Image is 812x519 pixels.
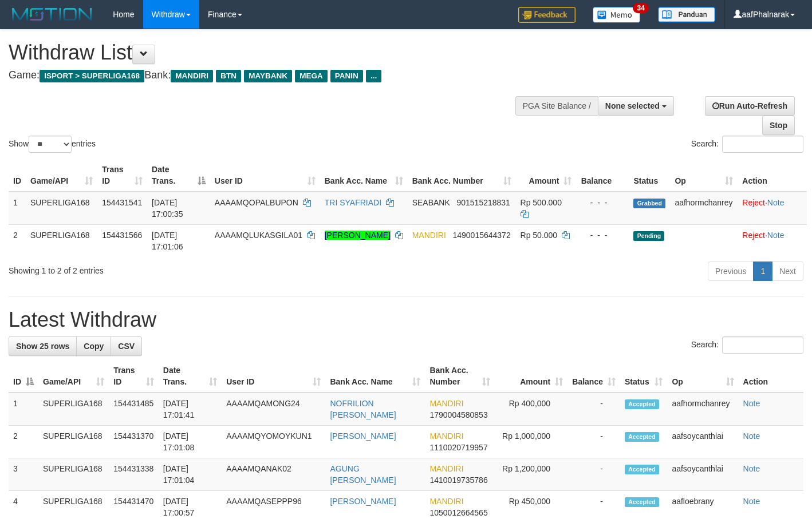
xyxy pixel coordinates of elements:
a: Reject [742,231,765,240]
th: Trans ID: activate to sort column ascending [97,159,147,192]
span: PANIN [330,70,363,82]
select: Showentries [29,136,72,153]
input: Search: [722,336,803,354]
span: Copy [84,342,104,351]
td: - [567,393,620,426]
a: NOFRILION [PERSON_NAME] [330,399,396,419]
span: Copy 1410019735786 to clipboard [429,476,487,485]
span: MANDIRI [429,464,463,473]
td: AAAAMQAMONG24 [222,393,325,426]
a: Note [743,399,760,408]
td: 2 [9,224,26,257]
span: Show 25 rows [16,342,69,351]
td: - [567,426,620,458]
span: BTN [216,70,241,82]
span: Copy 1790004580853 to clipboard [429,410,487,419]
a: Note [743,431,760,441]
span: MANDIRI [171,70,213,82]
a: [PERSON_NAME] [325,231,391,240]
td: - [567,458,620,491]
td: 1 [9,192,26,225]
div: - - - [581,229,624,241]
span: Accepted [625,465,659,474]
th: ID: activate to sort column descending [9,360,38,393]
th: ID [9,159,26,192]
th: Trans ID: activate to sort column ascending [109,360,159,393]
th: Status [629,159,670,192]
td: SUPERLIGA168 [38,426,109,458]
span: MANDIRI [412,231,446,240]
th: User ID: activate to sort column ascending [222,360,325,393]
h1: Latest Withdraw [9,308,803,331]
th: Bank Acc. Number: activate to sort column ascending [408,159,516,192]
a: Stop [762,116,795,135]
div: Showing 1 to 2 of 2 entries [9,260,330,276]
span: Copy 1050012664565 to clipboard [429,508,487,517]
th: Date Trans.: activate to sort column ascending [159,360,222,393]
th: Amount: activate to sort column ascending [516,159,577,192]
td: 154431338 [109,458,159,491]
td: aafhormchanrey [667,393,738,426]
a: CSV [111,336,142,356]
th: Status: activate to sort column ascending [620,360,667,393]
span: MAYBANK [244,70,292,82]
span: MANDIRI [429,497,463,506]
a: [PERSON_NAME] [330,497,396,506]
td: [DATE] 17:01:08 [159,426,222,458]
span: Rp 50.000 [521,231,558,240]
td: SUPERLIGA168 [38,458,109,491]
td: aafhormchanrey [670,192,738,225]
a: Run Auto-Refresh [705,96,795,116]
input: Search: [722,136,803,153]
td: 154431485 [109,393,159,426]
span: 34 [633,3,648,13]
span: SEABANK [412,198,450,207]
span: 154431541 [102,198,142,207]
td: SUPERLIGA168 [38,393,109,426]
div: PGA Site Balance / [515,96,598,116]
th: Op: activate to sort column ascending [667,360,738,393]
label: Show entries [9,136,96,153]
td: AAAAMQYOMOYKUN1 [222,426,325,458]
th: Bank Acc. Number: activate to sort column ascending [425,360,495,393]
span: ISPORT > SUPERLIGA168 [40,70,144,82]
span: MEGA [295,70,328,82]
span: None selected [605,101,660,110]
a: 1 [753,262,772,281]
span: AAAAMQLUKASGILA01 [215,231,302,240]
td: Rp 400,000 [495,393,567,426]
th: Balance: activate to sort column ascending [567,360,620,393]
label: Search: [691,136,803,153]
a: Note [767,231,785,240]
td: [DATE] 17:01:04 [159,458,222,491]
span: Accepted [625,497,659,507]
td: · [738,224,807,257]
span: [DATE] 17:00:35 [152,198,183,219]
span: Copy 1490015644372 to clipboard [452,231,510,240]
span: Copy 901515218831 to clipboard [456,198,510,207]
span: CSV [118,342,135,351]
a: Note [743,464,760,473]
h1: Withdraw List [9,41,530,64]
a: Copy [76,336,111,356]
td: 2 [9,426,38,458]
img: Button%20Memo.svg [593,7,641,23]
span: Rp 500.000 [521,198,562,207]
td: aafsoycanthlai [667,426,738,458]
a: Next [772,262,803,281]
a: [PERSON_NAME] [330,431,396,441]
th: Bank Acc. Name: activate to sort column ascending [325,360,425,393]
td: 154431370 [109,426,159,458]
span: Accepted [625,399,659,409]
img: Feedback.jpg [518,7,576,23]
span: [DATE] 17:01:06 [152,231,183,251]
td: SUPERLIGA168 [26,192,97,225]
span: MANDIRI [429,431,463,441]
td: [DATE] 17:01:41 [159,393,222,426]
th: Date Trans.: activate to sort column descending [147,159,210,192]
td: 1 [9,393,38,426]
span: AAAAMQOPALBUPON [215,198,298,207]
a: Note [743,497,760,506]
td: SUPERLIGA168 [26,224,97,257]
th: User ID: activate to sort column ascending [210,159,320,192]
